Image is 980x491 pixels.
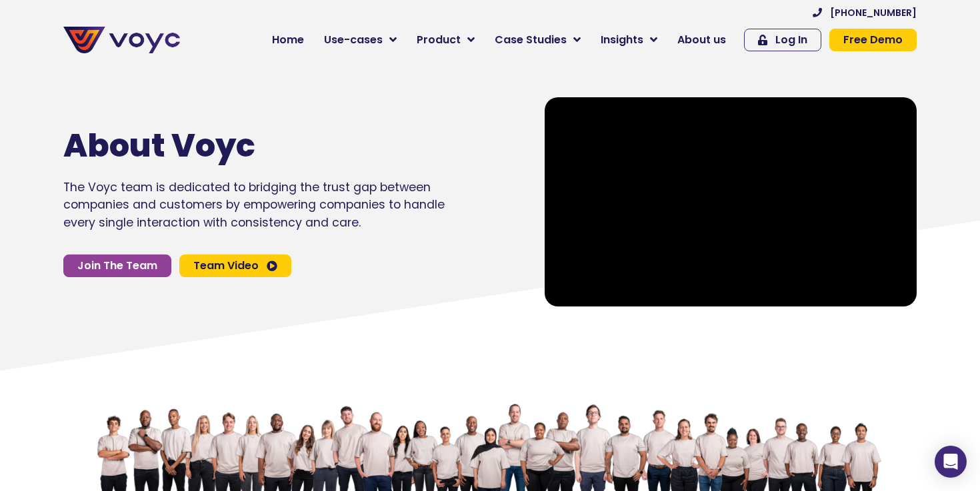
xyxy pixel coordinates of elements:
a: [PHONE_NUMBER] [813,8,917,17]
a: Team Video [179,254,291,277]
span: Log In [775,35,807,45]
a: Home [262,27,314,53]
span: Product [417,32,461,48]
span: Free Demo [843,35,903,45]
a: Case Studies [485,27,591,53]
a: Product [407,27,485,53]
a: About us [667,27,736,53]
span: About us [677,32,726,48]
iframe: youtube Video Player [545,97,917,306]
a: Insights [591,27,667,53]
a: Log In [744,29,821,51]
span: Use-cases [324,32,383,48]
a: Free Demo [829,29,917,51]
img: voyc-full-logo [63,27,180,53]
span: Team Video [193,260,259,271]
span: Insights [601,32,643,48]
span: Case Studies [495,32,567,48]
div: Open Intercom Messenger [935,446,967,478]
p: The Voyc team is dedicated to bridging the trust gap between companies and customers by empowerin... [63,179,445,231]
span: Home [272,32,304,48]
a: Join The Team [63,254,171,277]
a: Use-cases [314,27,407,53]
h1: About Voyc [63,127,405,165]
span: Join The Team [77,260,157,271]
span: [PHONE_NUMBER] [830,8,917,17]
